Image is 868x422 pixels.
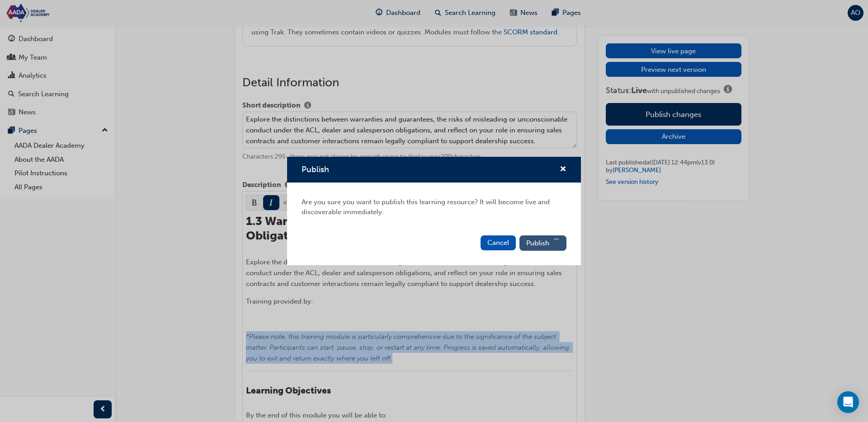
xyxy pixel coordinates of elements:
div: Are you sure you want to publish this learning resource? It will become live and discoverable imm... [287,183,581,232]
button: cross-icon [560,164,566,175]
span: Publish [302,164,329,174]
span: cross-icon [560,166,566,174]
button: Publish [519,235,566,251]
span: Publish [526,239,549,247]
div: Publish [287,157,581,265]
div: Open Intercom Messenger [837,391,859,413]
button: Cancel [481,235,516,250]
